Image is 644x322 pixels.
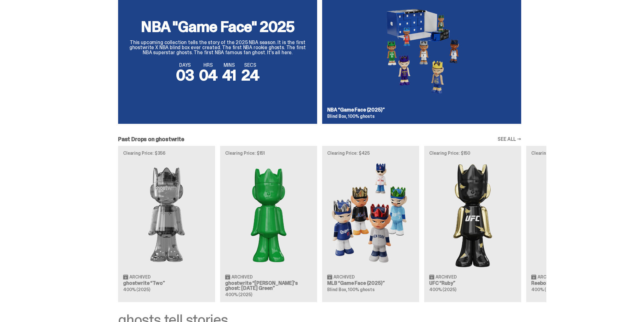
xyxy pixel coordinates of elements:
[123,151,210,155] p: Clearing Price: $356
[531,151,618,155] p: Clearing Price: $100
[327,151,414,155] p: Clearing Price: $425
[333,275,355,279] span: Archived
[429,160,516,269] img: Ruby
[429,287,456,292] span: 400% (2025)
[327,287,347,292] span: Blind Box,
[129,275,151,279] span: Archived
[436,275,457,279] span: Archived
[348,287,374,292] span: 100% ghosts
[429,281,516,286] h3: UFC “Ruby”
[126,40,310,55] p: This upcoming collection tells the story of the 2025 NBA season. It is the first ghostwrite X NBA...
[327,160,414,269] img: Game Face (2025)
[176,65,194,85] span: 03
[241,65,259,85] span: 24
[225,281,312,291] h3: ghostwrite “[PERSON_NAME]'s ghost: [DATE] Green”
[220,146,317,302] a: Clearing Price: $151 Schrödinger's ghost: Sunday Green Archived
[531,281,618,286] h3: Reebok “Court Victory”
[225,292,252,297] span: 400% (2025)
[123,160,210,269] img: Two
[222,65,237,85] span: 41
[241,63,259,68] span: SECS
[429,151,516,155] p: Clearing Price: $150
[348,113,374,119] span: 100% ghosts
[526,146,623,302] a: Clearing Price: $100 Court Victory Archived
[123,287,150,292] span: 400% (2025)
[327,113,347,119] span: Blind Box,
[322,146,419,302] a: Clearing Price: $425 Game Face (2025) Archived
[118,146,215,302] a: Clearing Price: $356 Two Archived
[231,275,253,279] span: Archived
[126,19,310,34] h2: NBA "Game Face" 2025
[327,281,414,286] h3: MLB “Game Face (2025)”
[531,287,558,292] span: 400% (2025)
[199,63,217,68] span: HRS
[424,146,521,302] a: Clearing Price: $150 Ruby Archived
[498,137,521,142] a: SEE ALL →
[176,63,194,68] span: DAYS
[225,160,312,269] img: Schrödinger's ghost: Sunday Green
[531,160,618,269] img: Court Victory
[123,281,210,286] h3: ghostwrite “Two”
[538,275,559,279] span: Archived
[327,107,516,112] h3: NBA “Game Face (2025)”
[225,151,312,155] p: Clearing Price: $151
[222,63,237,68] span: MINS
[118,136,184,142] h2: Past Drops on ghostwrite
[199,65,217,85] span: 04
